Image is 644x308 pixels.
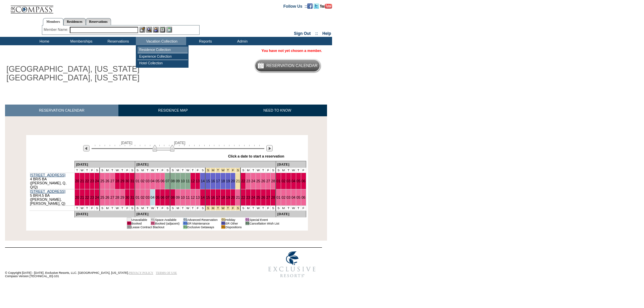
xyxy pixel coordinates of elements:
[226,179,230,183] a: 19
[62,37,99,45] td: Memberships
[221,225,225,229] td: 01
[156,195,160,199] a: 05
[75,195,79,199] a: 20
[225,222,242,225] td: ER Other
[145,206,150,211] td: T
[271,195,275,199] a: 28
[302,179,306,183] a: 06
[216,179,220,183] a: 17
[191,179,195,183] a: 12
[138,53,188,60] td: Experience Collection
[286,206,291,211] td: T
[221,218,225,222] td: 01
[44,27,69,33] div: Member Name:
[266,168,271,173] td: F
[171,195,175,199] a: 08
[320,4,332,8] a: Subscribe to our YouTube Channel
[99,37,136,45] td: Reservations
[235,206,240,211] td: President's Week 2026
[171,179,175,183] a: 08
[251,195,255,199] a: 24
[200,168,205,173] td: S
[161,179,165,183] a: 06
[266,145,273,151] img: Next
[95,206,100,211] td: S
[151,218,155,222] td: 01
[315,31,318,36] span: ::
[127,225,131,229] td: 01
[262,248,322,281] img: Exclusive Resorts
[186,37,223,45] td: Reports
[281,206,286,211] td: M
[141,179,145,183] a: 02
[276,161,306,168] td: [DATE]
[266,206,271,211] td: F
[151,179,155,183] a: 04
[256,195,260,199] a: 25
[261,168,266,173] td: T
[74,211,135,218] td: [DATE]
[180,168,185,173] td: T
[120,195,124,199] a: 29
[100,168,105,173] td: S
[216,168,221,173] td: President's Week 2026
[225,206,230,211] td: President's Week 2026
[95,195,99,199] a: 24
[25,37,62,45] td: Home
[100,195,104,199] a: 25
[256,206,261,211] td: W
[200,206,205,211] td: S
[120,206,125,211] td: T
[156,271,177,274] a: TERMS OF USE
[281,168,286,173] td: M
[175,206,180,211] td: M
[138,60,188,66] td: Hotel Collection
[145,168,150,173] td: T
[121,141,132,145] span: [DATE]
[183,218,187,222] td: 01
[236,179,240,183] a: 21
[141,195,145,199] a: 02
[246,179,250,183] a: 23
[129,271,153,274] a: PRIVACY POLICY
[211,195,215,199] a: 16
[301,168,306,173] td: F
[276,179,280,183] a: 01
[249,218,279,222] td: Special Event
[245,218,249,222] td: 01
[236,195,240,199] a: 21
[183,225,187,229] td: 01
[186,195,190,199] a: 11
[146,27,152,33] img: View
[281,195,285,199] a: 02
[125,195,129,199] a: 30
[131,222,147,225] td: Booked
[30,189,75,206] td: 5 BR/4.5 BA ([PERSON_NAME], [PERSON_NAME], Q)
[266,179,270,183] a: 27
[291,179,296,183] a: 04
[246,168,251,173] td: M
[296,206,301,211] td: T
[110,206,115,211] td: T
[249,222,279,225] td: Cancellation Wish List
[130,168,135,173] td: S
[205,206,210,211] td: President's Week 2026
[115,168,120,173] td: W
[251,179,255,183] a: 24
[151,195,155,199] a: 04
[176,179,180,183] a: 09
[271,168,276,173] td: S
[127,218,131,222] td: 01
[307,4,313,8] a: Become our fan on Facebook
[286,179,290,183] a: 03
[190,168,195,173] td: T
[170,206,175,211] td: S
[301,206,306,211] td: F
[140,27,145,33] img: b_edit.gif
[30,173,75,189] td: 4 BR/5 BA ([PERSON_NAME], Q, Q/Q)
[100,206,105,211] td: S
[79,206,85,211] td: W
[211,168,216,173] td: President's Week 2026
[183,222,187,225] td: 01
[221,179,225,183] a: 18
